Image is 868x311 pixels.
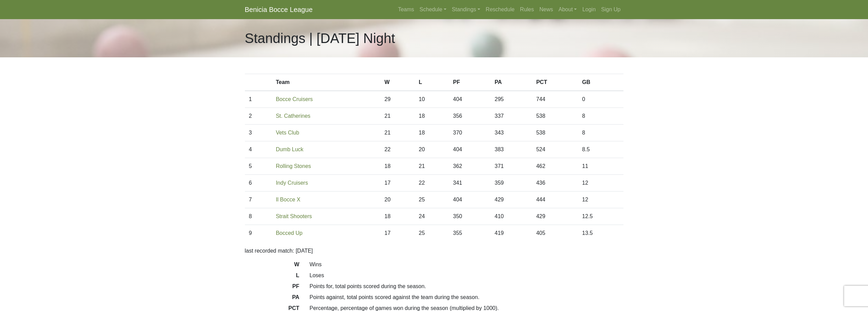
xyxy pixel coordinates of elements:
dd: Points for, total points scored during the season. [305,282,629,291]
td: 25 [415,225,449,242]
td: 0 [578,91,623,108]
td: 13.5 [578,225,623,242]
td: 405 [532,225,578,242]
a: Sign Up [599,3,623,16]
dd: Wins [305,260,629,269]
td: 356 [449,108,490,125]
td: 429 [490,192,532,208]
a: Benicia Bocce League [245,3,313,16]
a: Rules [517,3,537,16]
a: Reschedule [483,3,517,16]
th: PA [490,74,532,91]
td: 2 [245,108,272,125]
dd: Points against, total points scored against the team during the season. [305,293,629,301]
th: PF [449,74,490,91]
td: 341 [449,175,490,192]
td: 371 [490,158,532,175]
td: 20 [415,141,449,158]
a: St. Catherines [276,113,310,119]
td: 8 [245,208,272,225]
td: 12 [578,192,623,208]
td: 6 [245,175,272,192]
td: 18 [415,108,449,125]
td: 419 [490,225,532,242]
td: 295 [490,91,532,108]
a: Teams [395,3,417,16]
td: 3 [245,125,272,141]
a: News [537,3,556,16]
td: 383 [490,141,532,158]
dd: Loses [305,271,629,280]
a: Dumb Luck [276,146,304,152]
td: 444 [532,192,578,208]
td: 404 [449,141,490,158]
a: Vets Club [276,130,299,136]
td: 22 [415,175,449,192]
td: 22 [380,141,415,158]
td: 538 [532,125,578,141]
td: 410 [490,208,532,225]
td: 1 [245,91,272,108]
dt: PA [240,293,305,304]
a: Bocce Cruisers [276,96,313,102]
a: Indy Cruisers [276,180,308,186]
a: Schedule [417,3,449,16]
td: 429 [532,208,578,225]
td: 17 [380,175,415,192]
th: W [380,74,415,91]
td: 5 [245,158,272,175]
a: Rolling Stones [276,163,311,169]
td: 337 [490,108,532,125]
td: 404 [449,192,490,208]
td: 8 [578,125,623,141]
h1: Standings | [DATE] Night [245,30,395,46]
a: About [556,3,580,16]
td: 404 [449,91,490,108]
dt: L [240,271,305,282]
td: 11 [578,158,623,175]
th: GB [578,74,623,91]
td: 8.5 [578,141,623,158]
td: 21 [415,158,449,175]
td: 24 [415,208,449,225]
th: Team [272,74,381,91]
td: 12.5 [578,208,623,225]
td: 25 [415,192,449,208]
td: 359 [490,175,532,192]
dt: W [240,260,305,271]
td: 362 [449,158,490,175]
td: 20 [380,192,415,208]
a: Il Bocce X [276,197,300,202]
td: 10 [415,91,449,108]
td: 7 [245,192,272,208]
a: Standings [449,3,483,16]
td: 343 [490,125,532,141]
a: Strait Shooters [276,213,312,219]
td: 744 [532,91,578,108]
td: 524 [532,141,578,158]
a: Login [579,3,598,16]
a: Bocced Up [276,230,303,236]
dt: PF [240,282,305,293]
td: 9 [245,225,272,242]
td: 462 [532,158,578,175]
td: 18 [380,208,415,225]
td: 29 [380,91,415,108]
td: 355 [449,225,490,242]
td: 18 [380,158,415,175]
td: 12 [578,175,623,192]
th: L [415,74,449,91]
td: 436 [532,175,578,192]
th: PCT [532,74,578,91]
td: 18 [415,125,449,141]
td: 538 [532,108,578,125]
td: 8 [578,108,623,125]
td: 350 [449,208,490,225]
td: 4 [245,141,272,158]
td: 17 [380,225,415,242]
p: last recorded match: [DATE] [245,247,623,255]
td: 21 [380,125,415,141]
td: 21 [380,108,415,125]
td: 370 [449,125,490,141]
